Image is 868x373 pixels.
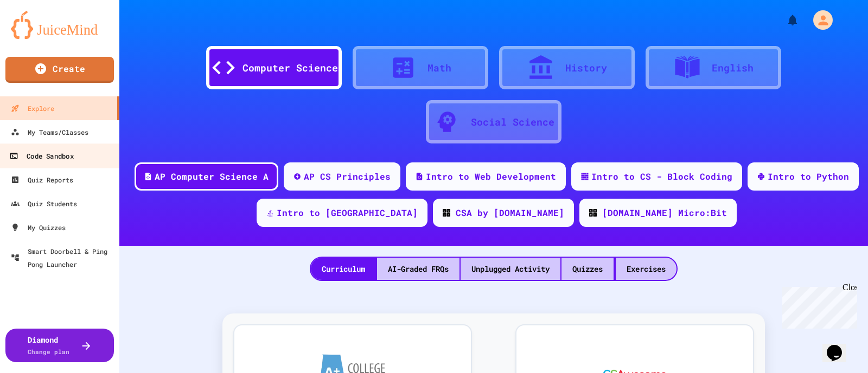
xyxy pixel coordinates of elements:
[471,115,554,129] div: Social Science
[242,61,338,75] div: Computer Science
[11,102,54,115] div: Explore
[155,170,269,183] div: AP Computer Science A
[443,209,450,217] img: CODE_logo_RGB.png
[712,61,754,75] div: English
[616,258,676,280] div: Exercises
[377,258,459,280] div: AI-Graded FRQs
[28,348,69,356] span: Change plan
[11,197,77,210] div: Quiz Students
[304,170,391,183] div: AP CS Principles
[426,170,556,183] div: Intro to Web Development
[311,258,376,280] div: Curriculum
[277,206,418,219] div: Intro to [GEOGRAPHIC_DATA]
[11,11,108,39] img: logo-orange.svg
[9,149,73,163] div: Code Sandbox
[456,206,564,219] div: CSA by [DOMAIN_NAME]
[602,206,727,219] div: [DOMAIN_NAME] Micro:Bit
[5,57,114,83] a: Create
[461,258,560,280] div: Unplugged Activity
[28,334,69,357] div: Diamond
[11,221,66,234] div: My Quizzes
[11,173,73,186] div: Quiz Reports
[11,245,115,271] div: Smart Doorbell & Ping Pong Launcher
[589,209,597,217] img: CODE_logo_RGB.png
[768,170,849,183] div: Intro to Python
[5,329,114,362] button: DiamondChange plan
[4,4,75,69] div: Chat with us now!Close
[802,8,835,32] div: My Account
[427,61,451,75] div: Math
[565,61,607,75] div: History
[561,258,614,280] div: Quizzes
[766,11,802,29] div: My Notifications
[778,283,857,329] iframe: chat widget
[591,170,732,183] div: Intro to CS - Block Coding
[822,330,857,362] iframe: chat widget
[11,126,88,139] div: My Teams/Classes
